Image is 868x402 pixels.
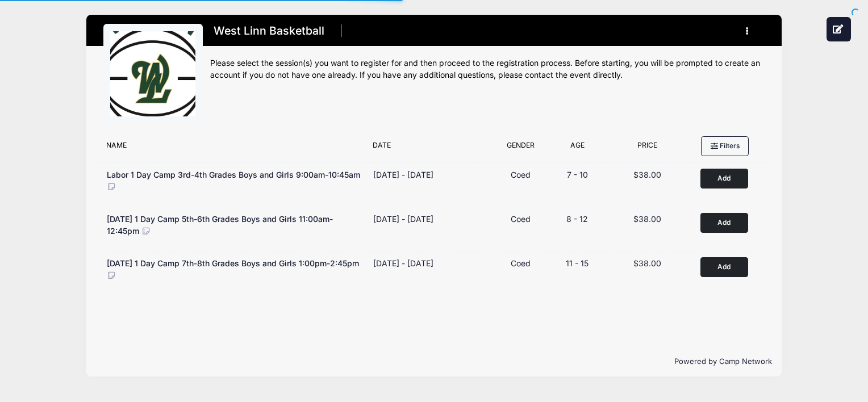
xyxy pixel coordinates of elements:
p: Powered by Camp Network [96,356,773,367]
h1: West Linn Basketball [210,21,328,41]
div: Age [548,140,608,156]
span: Labor 1 Day Camp 3rd-4th Grades Boys and Girls 9:00am-10:45am [107,170,360,179]
button: Filters [701,136,749,156]
span: 7 - 10 [567,170,588,179]
span: 11 - 15 [566,258,589,268]
img: logo [110,31,195,116]
div: [DATE] - [DATE] [373,213,433,225]
div: Please select the session(s) you want to register for and then proceed to the registration proces... [210,57,765,81]
div: Price [607,140,687,156]
span: Coed [511,170,531,179]
span: $38.00 [633,214,661,224]
span: $38.00 [633,170,661,179]
span: [DATE] 1 Day Camp 5th-6th Grades Boys and Girls 11:00am-12:45pm [107,214,333,236]
div: Gender [494,140,548,156]
div: Date [368,140,494,156]
span: $38.00 [633,258,661,268]
span: 8 - 12 [566,214,588,224]
button: Add [700,257,748,277]
span: [DATE] 1 Day Camp 7th-8th Grades Boys and Girls 1:00pm-2:45pm [107,258,359,268]
span: Coed [511,214,531,224]
div: Name [101,140,368,156]
span: Coed [511,258,531,268]
button: Add [700,213,748,233]
button: Add [700,169,748,189]
div: [DATE] - [DATE] [373,257,433,269]
div: [DATE] - [DATE] [373,169,433,181]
